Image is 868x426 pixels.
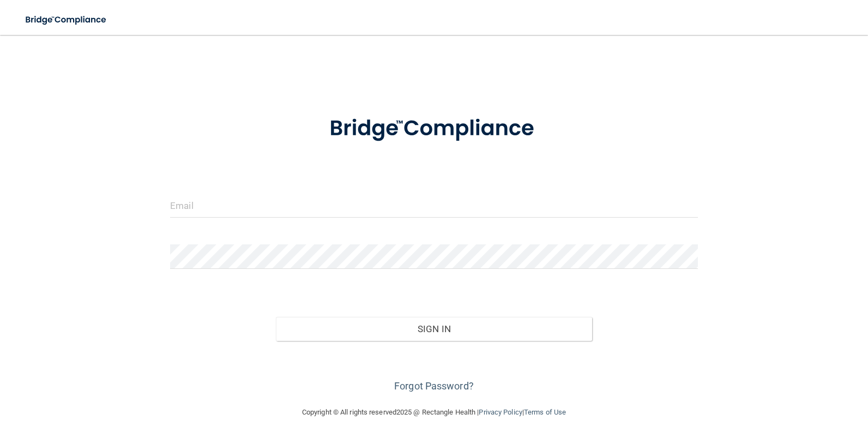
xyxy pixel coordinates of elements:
[276,317,593,341] button: Sign In
[170,193,698,218] input: Email
[307,100,561,157] img: bridge_compliance_login_screen.278c3ca4.svg
[16,9,117,31] img: bridge_compliance_login_screen.278c3ca4.svg
[394,380,474,392] a: Forgot Password?
[524,408,566,416] a: Terms of Use
[479,408,522,416] a: Privacy Policy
